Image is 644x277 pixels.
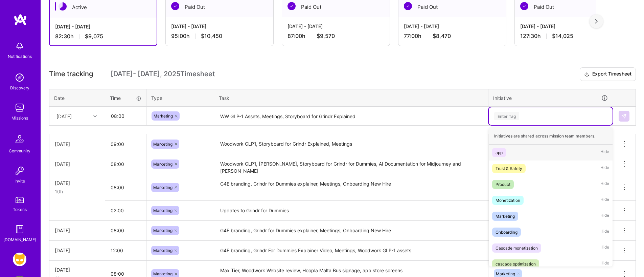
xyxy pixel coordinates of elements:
[56,112,72,120] div: [DATE]
[496,271,515,276] span: Marketing
[93,114,97,118] i: icon Chevron
[153,185,172,190] span: Marketing
[106,107,146,125] input: HH:MM
[600,180,609,189] span: Hide
[13,164,26,177] img: Invite
[496,213,515,220] div: Marketing
[11,114,28,122] div: Missions
[520,33,617,40] div: 127:30 h
[154,113,173,119] span: Marketing
[55,247,99,254] div: [DATE]
[496,165,522,172] div: Trust & Safety
[600,259,609,269] span: Hide
[171,2,179,10] img: Paid Out
[201,33,222,40] span: $10,450
[404,23,501,30] div: [DATE] - [DATE]
[13,253,26,266] img: Grindr: Product & Marketing
[600,228,609,237] span: Hide
[55,33,151,40] div: 82:30 h
[600,212,609,221] span: Hide
[496,197,520,204] div: Monetization
[3,236,36,243] div: [DOMAIN_NAME]
[13,71,26,84] img: discovery
[496,229,517,236] div: Onboarding
[11,253,28,266] a: Grindr: Product & Marketing
[10,84,29,91] div: Discovery
[496,244,538,252] div: Cascade monetization
[317,33,335,40] span: $9,570
[215,221,487,240] textarea: G4E branding, Grindr for Dummies explainer, Meetings, Onboarding New Hire
[595,19,598,24] img: right
[584,71,590,78] i: icon Download
[55,227,99,234] div: [DATE]
[15,177,25,185] div: Invite
[600,164,609,173] span: Hide
[404,33,501,40] div: 77:00 h
[215,241,487,260] textarea: G4E branding, Grindr For Dummies Explainer Video, Meetings, Woodwork GLP-1 assets
[55,141,99,148] div: [DATE]
[600,148,609,157] span: Hide
[55,23,151,30] div: [DATE] - [DATE]
[49,89,105,107] th: Date
[55,161,99,168] div: [DATE]
[404,2,412,10] img: Paid Out
[171,23,268,30] div: [DATE] - [DATE]
[13,101,26,114] img: teamwork
[215,135,487,153] textarea: Woodwork GLP1, Storyboard for Grindr Explained, Meetings
[59,2,67,10] img: Active
[552,33,573,40] span: $14,025
[580,67,636,81] button: Export Timesheet
[214,89,488,107] th: Task
[433,33,451,40] span: $8,470
[55,188,99,195] div: 10h
[111,70,215,78] span: [DATE] - [DATE] , 2025 Timesheet
[215,155,487,173] textarea: Woodwork GLP1, [PERSON_NAME], Storyboard for Grindr for Dummies, AI Documentation for Midjourney ...
[105,241,146,259] input: HH:MM
[493,94,608,102] div: Initiative
[215,175,487,200] textarea: G4E branding, Grindr for Dummies explainer, Meetings, Onboarding New Hire
[55,179,99,187] div: [DATE]
[105,178,146,196] input: HH:MM
[153,271,172,276] span: Marketing
[8,53,32,60] div: Notifications
[105,201,146,219] input: HH:MM
[621,113,627,119] img: Submit
[110,94,141,102] div: Time
[14,14,27,26] img: logo
[55,266,99,273] div: [DATE]
[520,2,528,10] img: Paid Out
[494,111,519,121] div: Enter Tag
[496,149,503,156] div: app
[496,260,536,268] div: cascade optimization
[13,39,26,53] img: bell
[171,33,268,40] div: 95:00 h
[600,243,609,253] span: Hide
[49,70,93,78] span: Time tracking
[105,221,146,239] input: HH:MM
[520,23,617,30] div: [DATE] - [DATE]
[13,206,27,213] div: Tokens
[287,2,296,10] img: Paid Out
[287,33,384,40] div: 87:00 h
[215,107,487,125] textarea: WW GLP-1 Assets, Meetings, Storyboard for Grindr Explained
[13,222,26,236] img: guide book
[146,89,214,107] th: Type
[600,196,609,205] span: Hide
[489,128,613,145] div: Initiatives are shared across mission team members.
[105,135,146,153] input: HH:MM
[153,142,172,147] span: Marketing
[153,162,172,167] span: Marketing
[215,201,487,220] textarea: Updates to Grindr for Dummies
[153,228,172,233] span: Marketing
[287,23,384,30] div: [DATE] - [DATE]
[153,248,172,253] span: Marketing
[11,131,28,147] img: Community
[9,147,30,154] div: Community
[105,155,146,173] input: HH:MM
[496,181,510,188] div: Product
[16,197,24,203] img: tokens
[85,33,103,40] span: $9,075
[153,208,172,213] span: Marketing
